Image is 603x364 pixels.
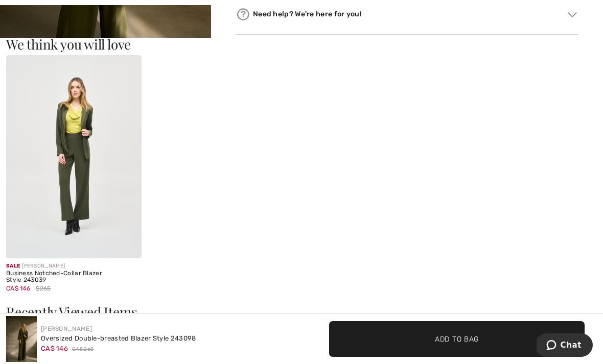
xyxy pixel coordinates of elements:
img: Business Notched-Collar Blazer Style 243039 [6,55,142,258]
img: Arrow2.svg [568,12,577,17]
h3: Recently Viewed Items [6,305,597,319]
iframe: Opens a widget where you can chat to one of our agents [537,333,593,359]
div: Need help? We're here for you! [236,7,578,22]
span: CA$ 146 [6,285,30,292]
img: Oversized Double-Breasted Blazer Style 243098 [6,316,37,362]
span: Add to Bag [435,333,479,344]
span: CA$ 146 [41,345,68,352]
div: Oversized Double-breasted Blazer Style 243098 [41,333,196,344]
h3: We think you will love [6,38,597,51]
span: $265 [36,284,51,293]
button: Add to Bag [329,321,585,357]
div: [PERSON_NAME] [6,262,142,270]
a: [PERSON_NAME] [41,325,92,332]
span: Sale [6,263,20,269]
span: CA$ 265 [72,346,94,353]
div: Business Notched-Collar Blazer Style 243039 [6,270,142,284]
